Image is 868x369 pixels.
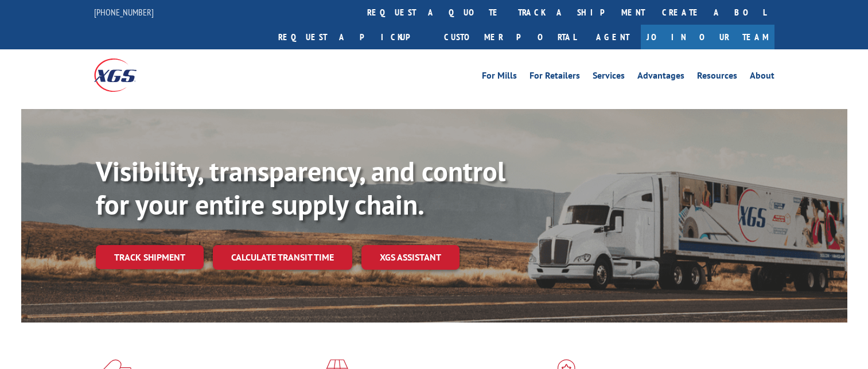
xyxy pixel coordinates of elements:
a: [PHONE_NUMBER] [94,6,154,18]
a: About [750,71,774,84]
a: Resources [697,71,737,84]
b: Visibility, transparency, and control for your entire supply chain. [96,153,505,222]
a: Advantages [637,71,684,84]
a: XGS ASSISTANT [361,245,460,270]
a: Customer Portal [435,25,585,49]
a: Agent [585,25,641,49]
a: Calculate transit time [213,245,352,270]
a: Request a pickup [270,25,435,49]
a: For Mills [482,71,517,84]
a: For Retailers [530,71,580,84]
a: Services [593,71,625,84]
a: Track shipment [96,245,204,269]
a: Join Our Team [641,25,774,49]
